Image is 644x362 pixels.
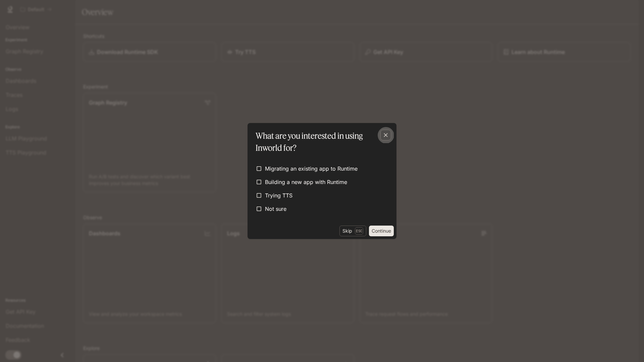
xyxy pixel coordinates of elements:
[265,165,358,173] span: Migrating an existing app to Runtime
[339,226,366,236] button: SkipEsc
[355,227,363,235] p: Esc
[369,226,394,236] button: Continue
[256,130,386,154] p: What are you interested in using Inworld for?
[265,205,286,213] span: Not sure
[265,191,292,199] span: Trying TTS
[265,178,347,186] span: Building a new app with Runtime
